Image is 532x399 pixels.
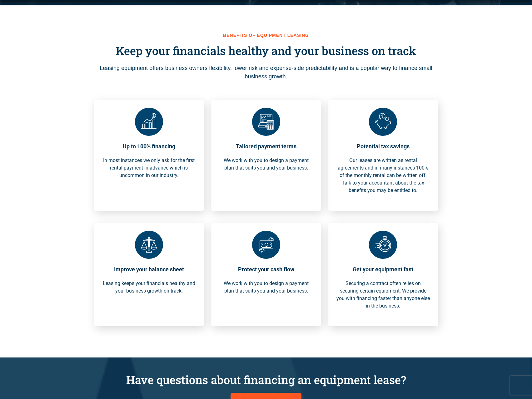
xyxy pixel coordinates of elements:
h5: Get your equipment fast [336,265,430,273]
h5: Improve your balance sheet [102,265,196,273]
p: We work with you to design a payment plan that suits you and your business. [219,157,313,172]
h5: Potential tax savings [336,142,430,150]
p: Leasing equipment offers business owners flexibility, lower risk and expense-side predictability ... [91,64,441,81]
p: Securing a contract often relies on securing certain equipment. We provide you with financing fas... [336,280,430,310]
h5: Up to 100% financing [102,142,196,150]
p: We work with you to design a payment plan that suits you and your business. [219,280,313,295]
h2: Benefits of equipment leasing [91,33,441,38]
h5: Protect your cash flow [219,265,313,273]
h3: Keep your financials healthy and your business on track [91,44,441,57]
h3: Have questions about financing an equipment lease? [91,373,441,387]
p: In most instances we only ask for the first rental payment in advance which is uncommon in our in... [102,157,196,179]
h5: Tailored payment terms [219,142,313,150]
p: Our leases are written as rental agreements and in many instances 100% of the monthly rental can ... [336,157,430,194]
p: Leasing keeps your financials healthy and your business growth on track. [102,280,196,295]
